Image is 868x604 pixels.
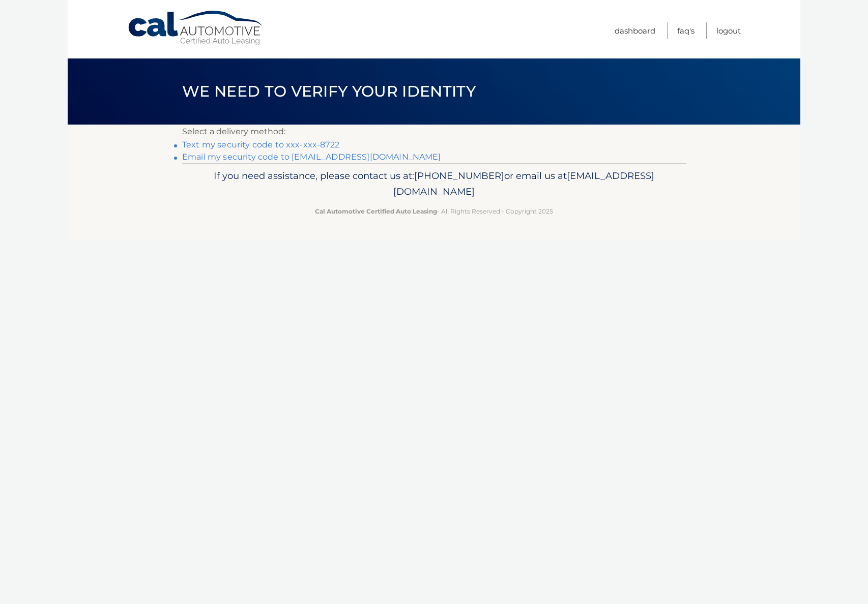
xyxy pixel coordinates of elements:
a: Dashboard [615,22,655,39]
span: We need to verify your identity [182,82,476,101]
p: If you need assistance, please contact us at: or email us at [189,168,679,200]
p: - All Rights Reserved - Copyright 2025 [189,206,679,217]
a: Logout [716,22,741,39]
a: Cal Automotive [127,10,265,46]
a: Email my security code to [EMAIL_ADDRESS][DOMAIN_NAME] [182,152,441,162]
a: FAQ's [677,22,695,39]
a: Text my security code to xxx-xxx-8722 [182,140,339,149]
p: Select a delivery method: [182,125,686,139]
strong: Cal Automotive Certified Auto Leasing [315,207,437,215]
span: [PHONE_NUMBER] [414,170,504,182]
